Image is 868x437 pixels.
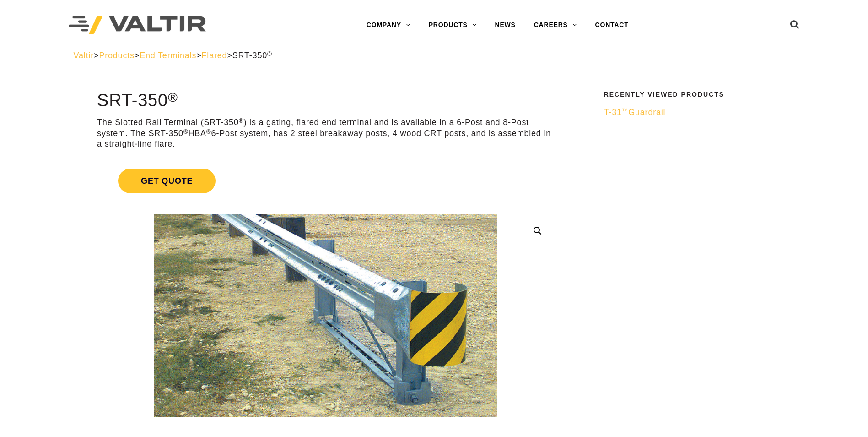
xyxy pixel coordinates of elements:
a: CONTACT [586,16,638,34]
a: Get Quote [97,158,554,204]
sup: ® [239,117,244,124]
h1: SRT-350 [97,91,554,110]
sup: ™ [622,107,628,114]
span: T-31 Guardrail [604,108,666,117]
sup: ® [168,90,178,104]
div: > > > > [74,50,795,61]
a: COMPANY [357,16,420,34]
sup: ® [206,128,211,135]
a: PRODUCTS [420,16,486,34]
p: The Slotted Rail Terminal (SRT-350 ) is a gating, flared end terminal and is available in a 6-Pos... [97,117,554,149]
a: Flared [202,51,227,60]
span: Get Quote [118,169,216,193]
h2: Recently Viewed Products [604,91,789,98]
a: Valtir [74,51,94,60]
a: T-31™Guardrail [604,107,789,118]
sup: ® [267,50,272,57]
span: SRT-350 [232,51,272,60]
sup: ® [183,128,189,135]
a: CAREERS [525,16,586,34]
a: NEWS [486,16,525,34]
a: Products [99,51,134,60]
img: Valtir [69,16,206,35]
a: End Terminals [140,51,196,60]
